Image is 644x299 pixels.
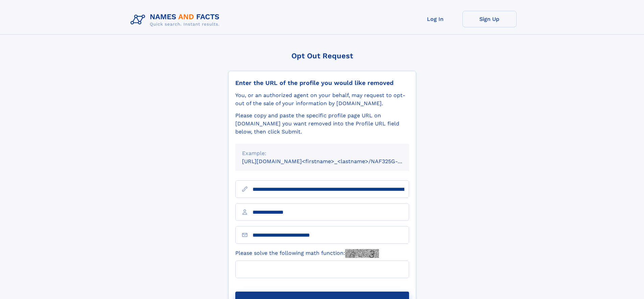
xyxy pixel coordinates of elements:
small: [URL][DOMAIN_NAME]<firstname>_<lastname>/NAF325G-xxxxxxxx [242,158,422,165]
div: Enter the URL of the profile you would like removed [235,79,409,87]
label: Please solve the following math function: [235,249,379,258]
div: You, or an authorized agent on your behalf, may request to opt-out of the sale of your informatio... [235,91,409,108]
div: Please copy and paste the specific profile page URL on [DOMAIN_NAME] you want removed into the Pr... [235,112,409,136]
a: Sign Up [462,11,517,27]
img: Logo Names and Facts [128,11,225,29]
a: Log In [408,11,462,27]
div: Example: [242,149,402,157]
div: Opt Out Request [228,52,416,60]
